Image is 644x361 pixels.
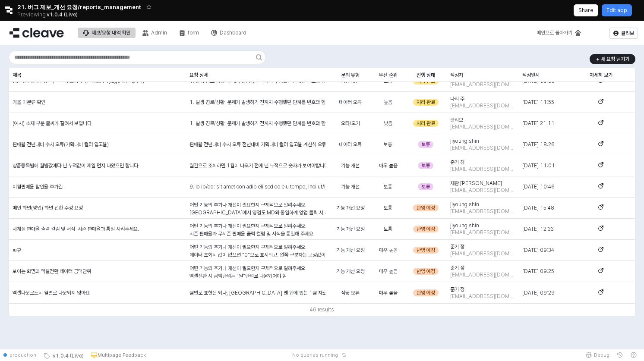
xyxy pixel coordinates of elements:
[189,72,208,78] span: 요청 상세
[379,268,398,275] span: 매우 높음
[621,30,634,37] p: 클리브
[13,141,109,148] span: 판매율 전년대비 수치 오류(기획대비 컬러 입고율)
[421,162,430,169] span: 보류
[450,271,515,278] span: [EMAIL_ADDRESS][DOMAIN_NAME]
[450,138,479,144] span: jiyoung shin
[384,99,392,106] span: 높음
[522,226,554,232] span: [DATE] 12:33
[522,99,554,106] span: [DATE] 11:55
[596,56,629,63] p: + 새 요청 남기기
[13,162,141,169] span: 상품종목별에 월별값에다 년 누적값이 제일 먼저 나왔으면 합니다..
[594,352,609,358] span: Debug
[450,144,515,151] span: [EMAIL_ADDRESS][DOMAIN_NAME]
[522,162,555,169] span: [DATE] 11:01
[627,349,641,361] button: Help
[450,293,515,300] span: [EMAIL_ADDRESS][DOMAIN_NAME]
[522,72,540,78] span: 작성일시
[450,81,515,88] span: [EMAIL_ADDRESS][DOMAIN_NAME]
[522,268,554,275] span: [DATE] 09:25
[13,72,21,78] span: 제목
[13,247,21,254] span: ㅃ휴
[9,303,635,316] div: Table toolbar
[578,7,593,14] p: Share
[189,272,325,280] p: 엑셀전환 시 금액단위는 "원"단위로 다운되어야 함
[341,289,360,296] span: 작동 오류
[450,116,463,123] span: 클리브
[450,72,463,78] span: 작성자
[417,72,435,78] span: 진행 상태
[379,247,398,254] span: 매우 높음
[336,247,365,254] span: 기능 개선 요청
[574,4,598,16] button: Share app
[384,183,392,190] span: 보통
[47,10,78,19] span: v1.0.4 (Live)
[522,289,555,296] span: [DATE] 09:29
[379,289,398,296] span: 매우 높음
[522,120,555,127] span: [DATE] 21:11
[189,141,325,148] div: 판매율 전년대비 수치 오류 전년대비 기획대비 컬러 입고율 계산식 오류 수정 요청
[522,247,554,254] span: [DATE] 09:34
[590,54,635,64] button: + 새 요청 남기기
[602,4,632,16] button: Edit app
[450,201,479,208] span: jiyoung shin
[13,226,139,232] span: 사계절 판매율 출력 컬럼 및 서식 시즌 판매율과 통일 시켜주세요.
[522,141,555,148] span: [DATE] 18:26
[450,250,515,257] span: [EMAIL_ADDRESS][DOMAIN_NAME]
[17,3,141,11] span: 21. 버그 제보_개선 요청/reports_management
[340,352,348,358] button: Reset app state
[17,10,78,19] div: Previewing v1.0.4 (Live)
[339,99,362,106] span: 데이터 오류
[450,229,515,236] span: [EMAIL_ADDRESS][DOMAIN_NAME]
[92,30,130,36] div: 제보/요청 내역 확인
[189,289,325,297] div: 월별로 표현은 되나, [GEOGRAPHIC_DATA] 맨 위에 있는 1월 자료만 다운로드 됨
[87,349,149,361] button: Multipage Feedback
[137,28,172,38] button: Admin
[341,162,360,169] span: 기능 개선
[417,226,435,232] span: 반영 예정
[310,305,334,314] div: 46 results
[450,286,464,293] span: 준기 정
[78,28,136,38] button: 제보/요청 내역 확인
[189,209,325,217] p: [GEOGRAPHIC_DATA]에서 영업도 MD와 동일하게 영업 클릭 시 새로운 창이 뜨는 걸로 변경해 주세요.
[450,166,515,173] span: [EMAIL_ADDRESS][DOMAIN_NAME]
[450,180,502,187] span: 재환 [PERSON_NAME]
[189,230,325,238] p: 시즌 판매율과 무시즌 판매율 출력 컬럼 및 서식을 통일해 주세요.
[206,28,252,38] button: Dashboard
[336,268,365,275] span: 기능 개선 요청
[421,141,430,148] span: 보류
[17,10,46,19] span: Previewing
[531,28,586,38] button: 메인으로 돌아가기
[417,247,435,254] span: 반영 예정
[450,159,464,166] span: 준기 정
[189,183,325,191] div: 9. lo ip/do: sit amet con adip eli sed do eiu tempo, inci ut/lab etd mag ali eni. (a: 2. min 52v ...
[379,72,398,78] span: 우선 순위
[522,183,555,190] span: [DATE] 10:46
[417,268,435,275] span: 반영 예정
[13,120,93,127] span: (예시) 소재 부분 글씨가 잘려서 보입니다.
[341,183,360,190] span: 기능 개선
[606,7,627,14] p: Edit app
[174,28,204,38] div: form
[450,187,515,194] span: [EMAIL_ADDRESS][DOMAIN_NAME]
[417,289,435,296] span: 반영 예정
[450,243,464,250] span: 준기 정
[189,162,325,170] div: 월간으로 조회하면 1월이 나오기 전에 년 누적으로 숫자가 보여야합니다..
[590,72,612,78] span: 자세히 보기
[417,99,435,106] span: 처리 완료
[537,30,572,36] div: 메인으로 돌아가기
[9,352,36,358] span: production
[384,141,392,148] span: 보통
[189,98,325,106] div: 1. 발생 경로/상황: 문제가 발생하기 전까지 수행했던 단계를 번호와 함께 자세히 설명하거나, 제안하는 기능/개선이 필요한 상황을 설명해 주세요. (예: 1. 날짜를 [DAT...
[188,30,199,36] div: form
[336,226,365,232] span: 기능 개선 요청
[384,120,392,127] span: 낮음
[450,222,479,229] span: jiyoung shin
[379,162,398,169] span: 매우 높음
[220,30,246,36] div: Dashboard
[613,349,627,361] button: History
[609,28,638,39] button: 클리브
